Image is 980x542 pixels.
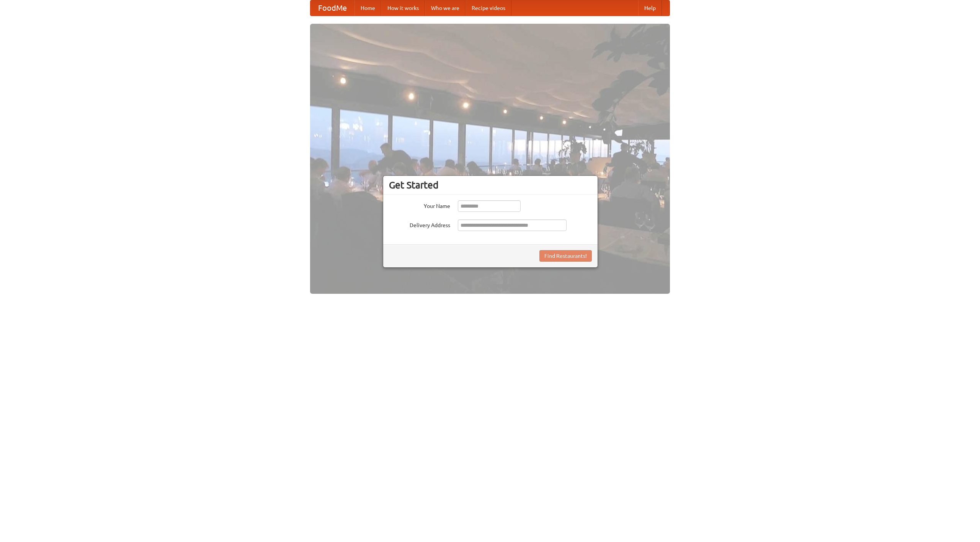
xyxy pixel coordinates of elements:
a: Who we are [425,0,465,16]
h3: Get Started [389,179,592,191]
a: FoodMe [310,0,354,16]
a: Home [354,0,381,16]
a: Recipe videos [465,0,511,16]
a: How it works [381,0,425,16]
a: Help [638,0,662,16]
label: Delivery Address [389,219,450,229]
button: Find Restaurants! [539,250,592,262]
label: Your Name [389,200,450,210]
